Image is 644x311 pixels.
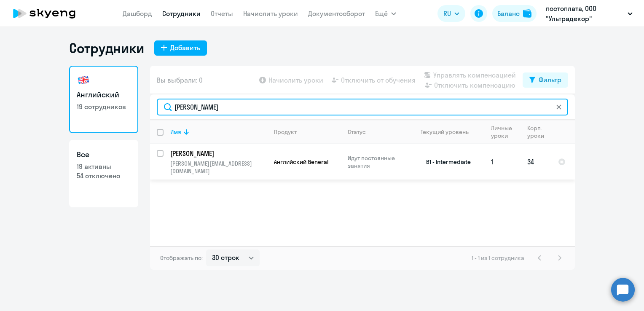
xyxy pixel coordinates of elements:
button: Ещё [375,5,396,22]
a: Все19 активны54 отключено [69,140,138,207]
div: Корп. уроки [527,124,551,139]
p: постоплата, ООО "Ультрадекор" [546,3,624,24]
button: Балансbalance [492,5,537,22]
button: постоплата, ООО "Ультрадекор" [542,3,637,24]
span: Вы выбрали: 0 [157,75,203,85]
div: Статус [348,128,366,136]
a: [PERSON_NAME] [170,149,267,158]
div: Текущий уровень [421,128,469,136]
div: Фильтр [539,75,561,85]
img: balance [523,9,531,18]
span: Ещё [375,8,388,19]
td: 1 [484,144,521,180]
div: Статус [348,128,405,136]
button: Фильтр [523,72,568,88]
a: Начислить уроки [243,9,298,18]
div: Продукт [274,128,297,136]
td: 34 [521,144,551,180]
div: Корп. уроки [527,124,545,139]
button: RU [437,5,465,22]
p: 19 сотрудников [77,102,131,111]
h1: Сотрудники [69,40,144,56]
div: Добавить [170,43,200,53]
img: english [77,73,90,87]
button: Добавить [154,40,207,56]
p: [PERSON_NAME] [170,149,266,158]
p: 54 отключено [77,171,131,180]
p: 19 активны [77,162,131,171]
a: Дашборд [123,9,152,18]
div: Баланс [497,8,520,19]
div: Текущий уровень [413,128,484,136]
p: Идут постоянные занятия [348,154,405,169]
a: Документооборот [308,9,365,18]
td: B1 - Intermediate [406,144,484,180]
span: 1 - 1 из 1 сотрудника [472,254,524,262]
div: Продукт [274,128,341,136]
span: RU [443,8,451,19]
div: Личные уроки [491,124,520,139]
input: Поиск по имени, email, продукту или статусу [157,99,568,115]
span: Отображать по: [160,254,203,262]
div: Личные уроки [491,124,515,139]
a: Отчеты [211,9,233,18]
div: Имя [170,128,267,136]
p: [PERSON_NAME][EMAIL_ADDRESS][DOMAIN_NAME] [170,160,267,175]
span: Английский General [274,158,328,166]
h3: Все [77,149,131,160]
div: Имя [170,128,181,136]
a: Английский19 сотрудников [69,66,138,133]
h3: Английский [77,89,131,100]
a: Сотрудники [162,9,201,18]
